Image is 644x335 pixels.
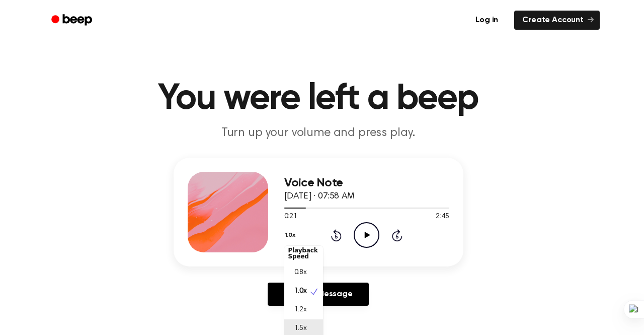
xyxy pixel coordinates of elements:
[294,267,307,278] span: 0.8x
[294,305,307,315] span: 1.2x
[284,243,323,263] div: Playback Speed
[294,286,307,297] span: 1.0x
[284,227,299,244] button: 1.0x
[294,323,307,334] span: 1.5x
